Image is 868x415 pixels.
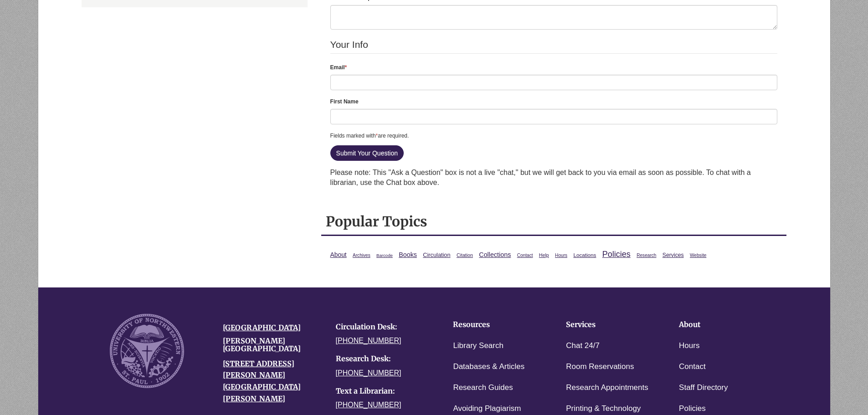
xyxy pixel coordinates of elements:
button: Sound is Off (click to toggle) [206,6,218,16]
h4: Resources [453,321,543,329]
a: Locations [573,252,596,258]
a: Website [690,253,706,258]
a: Contact [679,359,706,375]
a: [PHONE_NUMBER] [336,369,401,377]
h4: Research Desk: [336,355,435,364]
a: [STREET_ADDRESS][PERSON_NAME][GEOGRAPHIC_DATA][PERSON_NAME] [223,359,301,403]
div: Chat actions [111,6,224,16]
button: Submit Your Question [330,145,404,161]
a: [PHONE_NUMBER] [336,401,401,409]
p: Please note: This "Ask a Question" box is not a live "chat," but we will get back to you via emai... [330,168,778,188]
a: Research Guides [453,380,513,396]
h2: Chat with a Librarian [2,2,102,19]
a: Hours [679,338,699,354]
a: Research Appointments [566,380,648,396]
a: Chat 24/7 [566,338,600,354]
a: Hours [555,253,567,258]
button: Yes, I need help. [4,133,65,149]
time: 8:43:57 AM [159,26,185,33]
a: Services [663,252,684,258]
h4: About [679,321,769,329]
h4: Text a Librarian: [336,387,435,396]
img: Berntsen Library Chat [6,26,25,45]
a: Citation [457,252,473,258]
h2: Popular Topics [326,213,782,230]
a: Circulation [423,251,450,258]
div: Fields marked with are required. [330,131,778,141]
a: Research [637,253,656,258]
img: UNW seal [110,314,184,388]
a: Contact [517,253,533,258]
a: Staff Directory [679,380,728,396]
div: [PERSON_NAME][GEOGRAPHIC_DATA] Chat [31,26,221,34]
button: No, I don't need help. [67,133,143,149]
a: [GEOGRAPHIC_DATA] [223,323,301,332]
h4: Services [566,321,656,329]
a: [PHONE_NUMBER] [336,337,401,344]
a: Help [539,252,549,258]
a: Archives [353,253,370,258]
a: Barcode [376,253,393,258]
legend: Your Info [330,36,778,54]
a: Library Search [453,338,503,354]
label: Email [330,63,347,72]
h4: Circulation Desk: [336,323,435,332]
div: Hi! Do you need help from a librarian? [31,36,221,47]
h4: [PERSON_NAME][GEOGRAPHIC_DATA] [223,337,322,354]
a: Databases & Articles [453,359,524,375]
a: Collections [479,251,511,258]
a: Books [399,251,417,258]
label: First Name [330,97,359,107]
a: Room Reservations [566,359,634,375]
a: Policies [602,250,631,259]
div: Chat Log [2,22,224,125]
a: About [330,251,347,258]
